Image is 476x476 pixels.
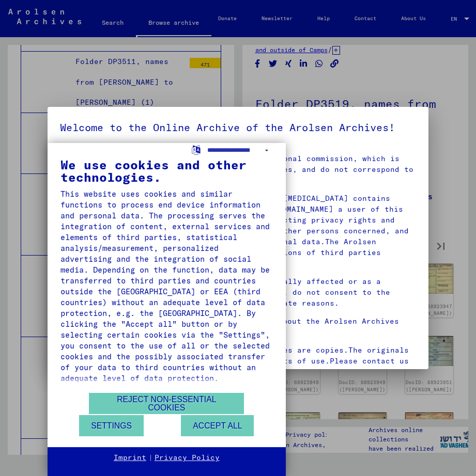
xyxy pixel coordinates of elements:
div: This website uses cookies and similar functions to process end device information and personal da... [60,188,273,384]
button: Settings [79,415,144,436]
div: We use cookies and other technologies. [60,158,273,183]
a: Imprint [114,453,146,463]
a: Privacy Policy [155,453,220,463]
button: Accept all [181,415,254,436]
button: Reject non-essential cookies [89,393,244,414]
